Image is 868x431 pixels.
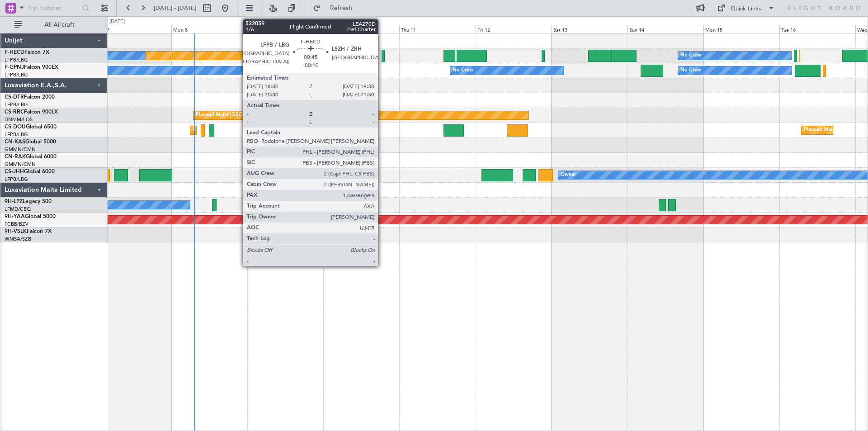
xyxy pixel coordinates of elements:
[5,229,27,234] span: 9H-VSLK
[5,71,28,78] a: LFPB/LBG
[247,25,323,33] div: Tue 9
[5,109,58,115] a: CS-RRCFalcon 900LX
[5,50,24,55] span: F-HECD
[5,169,55,175] a: CS-JHHGlobal 6000
[5,139,56,145] a: CN-KASGlobal 5000
[5,221,28,227] a: FCBB/BZV
[561,168,576,182] div: Owner
[5,199,23,204] span: 9H-LPZ
[95,25,171,33] div: Sun 7
[627,25,703,33] div: Sun 14
[300,168,458,182] div: Unplanned Maint [GEOGRAPHIC_DATA] ([GEOGRAPHIC_DATA] Intl)
[5,214,25,219] span: 9H-YAA
[24,22,95,28] span: All Aircraft
[322,5,360,11] span: Refresh
[5,101,28,108] a: LFPB/LBG
[5,154,26,160] span: CN-RAK
[154,4,196,12] span: [DATE] - [DATE]
[5,124,57,130] a: CS-DOUGlobal 6500
[399,25,475,33] div: Thu 11
[5,95,55,100] a: CS-DTRFalcon 2000
[453,64,473,77] div: No Crew
[193,123,335,137] div: Planned Maint [GEOGRAPHIC_DATA] ([GEOGRAPHIC_DATA])
[5,65,24,70] span: F-GPNJ
[5,161,36,168] a: GMMN/CMN
[309,1,363,15] button: Refresh
[779,25,855,33] div: Tue 16
[171,25,247,33] div: Mon 8
[5,139,25,145] span: CN-KAS
[5,236,31,242] a: WMSA/SZB
[5,124,26,130] span: CS-DOU
[5,95,24,100] span: CS-DTR
[552,25,627,33] div: Sat 13
[196,109,338,122] div: Planned Maint [GEOGRAPHIC_DATA] ([GEOGRAPHIC_DATA])
[28,1,80,15] input: Trip Number
[5,206,31,213] a: LFMD/CEQ
[109,18,125,26] div: [DATE]
[680,64,701,77] div: No Crew
[703,25,779,33] div: Mon 15
[476,25,552,33] div: Fri 12
[5,65,58,70] a: F-GPNJFalcon 900EX
[5,57,28,63] a: LFPB/LBG
[10,18,98,32] button: All Aircraft
[731,5,761,14] div: Quick Links
[5,176,28,183] a: LFPB/LBG
[680,49,701,62] div: No Crew
[5,214,56,219] a: 9H-YAAGlobal 5000
[5,146,36,153] a: GMMN/CMN
[5,229,52,234] a: 9H-VSLKFalcon 7X
[5,169,24,175] span: CS-JHH
[5,109,24,115] span: CS-RRC
[5,116,33,123] a: DNMM/LOS
[5,154,57,160] a: CN-RAKGlobal 6000
[712,1,779,15] button: Quick Links
[5,50,49,55] a: F-HECDFalcon 7X
[323,25,399,33] div: Wed 10
[5,199,52,204] a: 9H-LPZLegacy 500
[5,131,28,138] a: LFPB/LBG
